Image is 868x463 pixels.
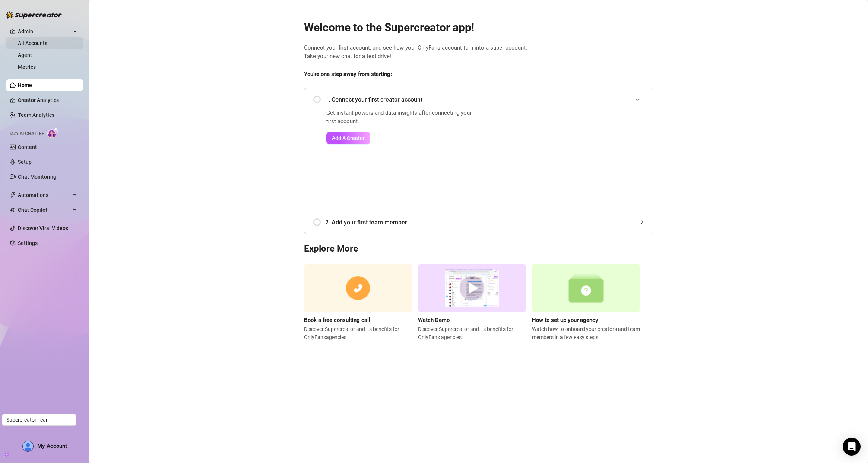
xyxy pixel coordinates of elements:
[495,109,644,204] iframe: Add Creators
[532,325,640,341] span: Watch how to onboard your creators and team members in a few easy steps.
[304,317,370,323] strong: Book a free consulting call
[532,264,640,341] a: How to set up your agencyWatch how to onboard your creators and team members in a few easy steps.
[326,132,476,144] a: Add A Creator
[37,443,67,449] span: My Account
[10,130,44,137] span: Izzy AI Chatter
[635,97,640,102] span: expanded
[418,264,526,341] a: Watch DemoDiscover Supercreator and its benefits for OnlyFans agencies.
[18,159,32,165] a: Setup
[418,264,526,313] img: supercreator demo
[18,112,54,118] a: Team Analytics
[532,317,598,323] strong: How to set up your agency
[304,264,412,313] img: consulting call
[18,82,32,88] a: Home
[10,192,16,198] span: thunderbolt
[304,71,392,77] strong: You’re one step away from starting:
[6,414,72,425] span: Supercreator Team
[304,243,653,255] h3: Explore More
[18,225,68,231] a: Discover Viral Videos
[18,64,36,70] a: Metrics
[6,11,62,19] img: logo-BBDzfeDw.svg
[532,264,640,313] img: setup agency guide
[18,174,56,180] a: Chat Monitoring
[23,441,33,451] img: AD_cMMTxCeTpmN1d5MnKJ1j-_uXZCpTKapSSqNGg4PyXtR_tCW7gZXTNmFz2tpVv9LSyNV7ff1CaS4f4q0HLYKULQOwoM5GQR...
[304,325,412,341] span: Discover Supercreator and its benefits for OnlyFans agencies
[18,25,71,37] span: Admin
[418,317,450,323] strong: Watch Demo
[10,207,15,213] img: Chat Copilot
[18,240,38,246] a: Settings
[18,189,71,201] span: Automations
[418,325,526,341] span: Discover Supercreator and its benefits for OnlyFans agencies.
[10,28,16,34] span: crown
[304,20,653,35] h2: Welcome to the Supercreator app!
[18,52,32,58] a: Agent
[4,453,9,458] span: build
[304,44,653,61] span: Connect your first account, and see how your OnlyFans account turn into a super account. Take you...
[18,40,47,46] a: All Accounts
[18,204,71,216] span: Chat Copilot
[313,90,644,109] div: 1. Connect your first creator account
[18,94,77,106] a: Creator Analytics
[326,132,370,144] button: Add A Creator
[47,127,59,138] img: AI Chatter
[325,95,644,104] span: 1. Connect your first creator account
[313,213,644,231] div: 2. Add your first team member
[304,264,412,341] a: Book a free consulting callDiscover Supercreator and its benefits for OnlyFansagencies
[68,418,72,422] span: loading
[325,218,644,227] span: 2. Add your first team member
[332,135,365,141] span: Add A Creator
[843,438,861,456] div: Open Intercom Messenger
[326,109,476,126] span: Get instant powers and data insights after connecting your first account.
[18,144,37,150] a: Content
[640,220,644,224] span: collapsed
